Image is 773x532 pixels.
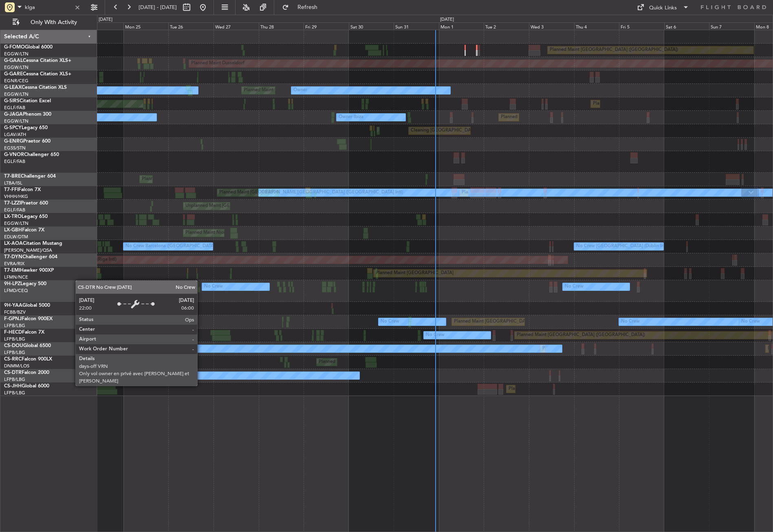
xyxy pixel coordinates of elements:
[4,201,48,206] a: T7-LZZIPraetor 600
[4,330,44,335] a: F-HECDFalcon 7X
[185,200,319,212] div: Unplanned Maint [GEOGRAPHIC_DATA] ([GEOGRAPHIC_DATA])
[171,343,189,355] div: No Crew
[304,22,349,30] div: Fri 29
[576,240,668,253] div: No Crew [GEOGRAPHIC_DATA] (Dublin Intl)
[4,112,51,117] a: G-JAGAPhenom 300
[4,78,29,84] a: EGNR/CEG
[4,330,22,335] span: F-HECD
[4,241,62,246] a: LX-AOACitation Mustang
[4,370,49,375] a: CS-DTRFalcon 2000
[4,125,22,130] span: G-SPCY
[4,384,22,389] span: CS-JHH
[4,72,71,77] a: G-GARECessna Citation XLS+
[529,22,574,30] div: Wed 3
[259,22,304,30] div: Thu 28
[4,187,18,192] span: T7-FFI
[4,281,46,286] a: 9H-LPZLegacy 500
[4,105,25,111] a: EGLF/FAB
[244,84,372,97] div: Planned Maint [GEOGRAPHIC_DATA] ([GEOGRAPHIC_DATA])
[4,91,29,97] a: EGGW/LTN
[4,158,25,165] a: EGLF/FAB
[214,22,259,30] div: Wed 27
[168,22,214,30] div: Tue 26
[709,22,754,30] div: Sun 7
[319,356,447,368] div: Planned Maint [GEOGRAPHIC_DATA] ([GEOGRAPHIC_DATA])
[440,16,454,23] div: [DATE]
[4,214,48,219] a: LX-TROLegacy 650
[462,187,598,199] div: Planned Maint [GEOGRAPHIC_DATA] ([GEOGRAPHIC_DATA] Intl)
[4,132,26,138] a: LGAV/ATH
[4,268,54,273] a: T7-EMIHawker 900XP
[4,274,28,280] a: LFMN/NCE
[4,247,52,253] a: [PERSON_NAME]/QSA
[4,317,22,321] span: F-GPNJ
[4,261,24,267] a: EVRA/RIX
[550,44,678,56] div: Planned Maint [GEOGRAPHIC_DATA] ([GEOGRAPHIC_DATA])
[184,356,312,368] div: Planned Maint [GEOGRAPHIC_DATA] ([GEOGRAPHIC_DATA])
[501,111,629,123] div: Planned Maint [GEOGRAPHIC_DATA] ([GEOGRAPHIC_DATA])
[4,343,23,348] span: CS-DOU
[439,22,484,30] div: Mon 1
[4,201,21,206] span: T7-LZZI
[4,99,20,103] span: G-SIRS
[4,193,28,200] a: VHHH/HKG
[110,316,129,328] div: No Crew
[4,214,22,219] span: LX-TRO
[126,343,159,355] div: A/C Unavailable
[4,357,22,362] span: CS-RRC
[509,383,637,395] div: Planned Maint [GEOGRAPHIC_DATA] ([GEOGRAPHIC_DATA])
[4,303,22,308] span: 9H-YAA
[78,22,123,30] div: Sun 24
[4,357,52,362] a: CS-RRCFalcon 900LX
[4,303,50,308] a: 9H-YAAGlobal 5000
[4,268,20,273] span: T7-EMI
[139,4,177,11] span: [DATE] - [DATE]
[4,125,48,130] a: G-SPCYLegacy 650
[278,1,327,14] button: Refresh
[4,64,29,70] a: EGGW/LTN
[4,72,23,77] span: G-GARE
[621,316,640,328] div: No Crew
[4,317,53,321] a: F-GPNJFalcon 900EX
[4,323,25,329] a: LFPB/LBG
[4,45,25,50] span: G-FOMO
[4,99,51,103] a: G-SIRSCitation Excel
[293,84,307,97] div: Owner
[4,234,28,240] a: EDLW/DTM
[394,22,439,30] div: Sun 31
[4,363,29,369] a: DNMM/LOS
[4,241,23,246] span: LX-AOA
[4,288,28,294] a: LFMD/CEQ
[633,1,693,14] button: Quick Links
[4,255,22,259] span: T7-DYN
[4,350,25,356] a: LFPB/LBG
[619,22,664,30] div: Fri 5
[379,125,473,137] div: Planned Maint Athens ([PERSON_NAME] Intl)
[4,220,29,226] a: EGGW/LTN
[649,4,677,12] div: Quick Links
[4,376,25,383] a: LFPB/LBG
[4,139,23,144] span: G-ENRG
[4,255,57,259] a: T7-DYNChallenger 604
[126,240,216,253] div: No Crew Barcelona ([GEOGRAPHIC_DATA])
[21,20,86,25] span: Only With Activity
[542,343,671,355] div: Planned Maint [GEOGRAPHIC_DATA] ([GEOGRAPHIC_DATA])
[339,111,363,123] div: Owner Ibiza
[741,316,760,328] div: No Crew
[99,16,112,23] div: [DATE]
[4,45,53,50] a: G-FOMOGlobal 6000
[4,174,21,179] span: T7-BRE
[25,1,72,13] input: Airport
[381,316,399,328] div: No Crew
[4,207,25,213] a: EGLF/FAB
[291,4,325,10] span: Refresh
[261,187,403,199] div: [PERSON_NAME][GEOGRAPHIC_DATA] ([GEOGRAPHIC_DATA] Intl)
[123,22,169,30] div: Mon 25
[4,112,23,117] span: G-JAGA
[664,22,709,30] div: Sat 6
[749,191,753,194] img: arrow-gray.svg
[574,22,619,30] div: Thu 4
[4,228,22,233] span: LX-GBH
[4,390,25,396] a: LFPB/LBG
[4,85,22,90] span: G-LEAX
